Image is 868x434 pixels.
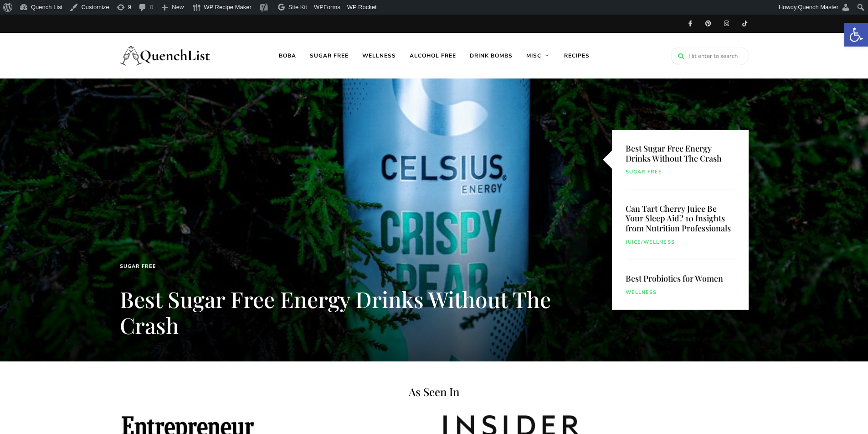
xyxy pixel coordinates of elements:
[120,284,551,340] a: Best Sugar Free Energy Drinks Without The Crash
[557,33,596,78] a: Recipes
[463,33,519,78] a: Drink Bombs
[519,33,557,78] a: Misc
[120,384,749,399] h5: As Seen In
[272,33,303,78] a: Boba
[303,33,355,78] a: Sugar free
[120,262,157,271] a: Sugar free
[288,4,307,10] span: Site Kit
[798,4,838,10] span: Quench Master
[671,47,749,65] input: Hit enter to search
[718,15,736,33] a: Instagram
[626,168,663,176] a: Sugar free
[626,238,642,246] a: Juice
[120,37,211,74] img: Quench List
[626,288,657,297] a: Wellness
[626,238,735,246] div: /
[736,15,754,33] a: TikTok
[643,238,675,246] a: Wellness
[699,15,718,33] a: Pinterest
[355,33,403,78] a: Wellness
[681,15,699,33] a: Facebook
[403,33,463,78] a: Alcohol free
